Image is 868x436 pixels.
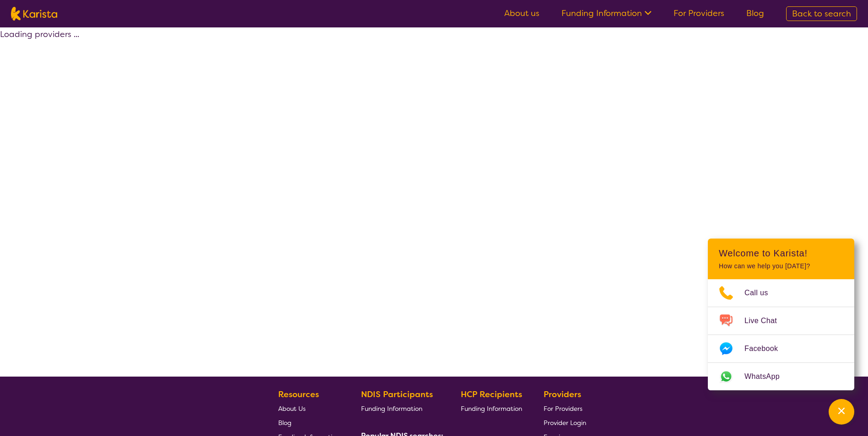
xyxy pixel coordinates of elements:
[544,401,586,415] a: For Providers
[719,262,843,270] p: How can we help you [DATE]?
[829,399,854,425] button: Channel Menu
[278,401,340,415] a: About Us
[786,6,857,21] a: Back to search
[561,8,652,19] a: Funding Information
[744,370,791,383] span: WhatsApp
[744,314,788,328] span: Live Chat
[11,7,57,21] img: Karista logo
[544,419,586,427] span: Provider Login
[278,389,319,400] b: Resources
[719,248,843,259] h2: Welcome to Karista!
[544,404,582,413] span: For Providers
[708,363,854,390] a: Web link opens in a new tab.
[544,389,581,400] b: Providers
[361,404,422,413] span: Funding Information
[792,8,851,19] span: Back to search
[278,419,291,427] span: Blog
[746,8,764,19] a: Blog
[674,8,724,19] a: For Providers
[361,401,440,415] a: Funding Information
[461,389,522,400] b: HCP Recipients
[708,239,854,390] div: Channel Menu
[504,8,539,19] a: About us
[461,404,522,413] span: Funding Information
[708,279,854,390] ul: Choose channel
[278,404,306,413] span: About Us
[361,389,433,400] b: NDIS Participants
[744,342,789,356] span: Facebook
[278,415,340,430] a: Blog
[544,415,586,430] a: Provider Login
[744,286,779,300] span: Call us
[461,401,522,415] a: Funding Information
